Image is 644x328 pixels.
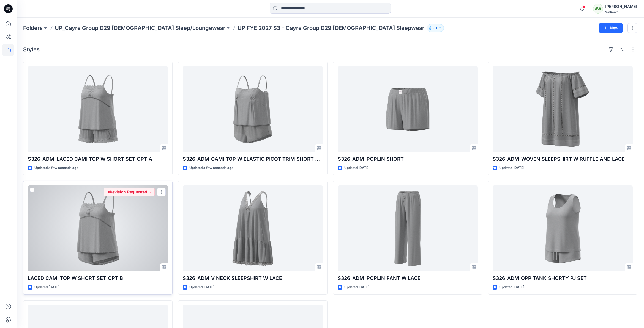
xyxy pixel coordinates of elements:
a: UP_Cayre Group D29 [DEMOGRAPHIC_DATA] Sleep/Loungewear [55,24,225,32]
p: Updated a few seconds ago [189,165,233,171]
a: S326_ADM_OPP TANK SHORTY PJ SET [493,185,633,271]
div: Walmart [605,10,637,14]
a: S326_ADM_POPLIN SHORT [338,66,478,152]
div: [PERSON_NAME] [605,3,637,10]
a: S326_ADM_WOVEN SLEEPSHIRT W RUFFLE AND LACE [493,66,633,152]
p: Updated a few seconds ago [34,165,78,171]
p: S326_ADM_V NECK SLEEPSHIRT W LACE [183,274,323,282]
a: S326_ADM_CAMI TOP W ELASTIC PICOT TRIM SHORT SET [183,66,323,152]
p: S326_ADM_WOVEN SLEEPSHIRT W RUFFLE AND LACE [493,155,633,163]
p: S326_ADM_OPP TANK SHORTY PJ SET [493,274,633,282]
p: S326_ADM_POPLIN PANT W LACE [338,274,478,282]
p: Updated [DATE] [34,284,59,290]
p: S326_ADM_POPLIN SHORT [338,155,478,163]
a: LACED CAMI TOP W SHORT SET_OPT B [28,185,168,271]
p: LACED CAMI TOP W SHORT SET_OPT B [28,274,168,282]
a: Folders [23,24,43,32]
a: S326_ADM_LACED CAMI TOP W SHORT SET_OPT A [28,66,168,152]
p: Updated [DATE] [189,284,214,290]
button: New [599,23,623,33]
a: S326_ADM_V NECK SLEEPSHIRT W LACE [183,185,323,271]
p: Updated [DATE] [344,165,369,171]
p: Updated [DATE] [344,284,369,290]
p: S326_ADM_CAMI TOP W ELASTIC PICOT TRIM SHORT SET [183,155,323,163]
div: AW [593,4,603,14]
p: UP FYE 2027 S3 - Cayre Group D29 [DEMOGRAPHIC_DATA] Sleepwear [238,24,424,32]
h4: Styles [23,46,40,53]
p: Updated [DATE] [499,284,524,290]
a: S326_ADM_POPLIN PANT W LACE [338,185,478,271]
p: Updated [DATE] [499,165,524,171]
p: 31 [433,25,437,31]
p: S326_ADM_LACED CAMI TOP W SHORT SET_OPT A [28,155,168,163]
button: 31 [427,24,444,32]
